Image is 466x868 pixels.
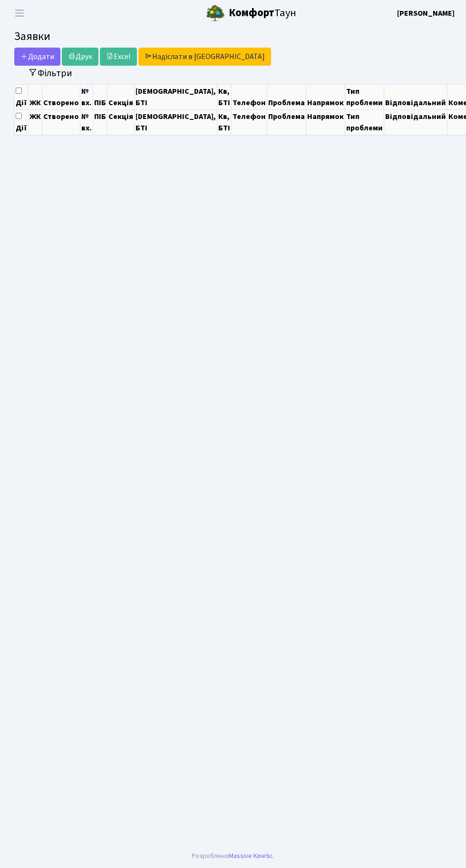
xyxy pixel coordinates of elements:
[14,48,60,66] a: Додати
[192,851,274,861] div: Розроблено .
[306,84,345,109] th: Напрямок
[138,48,271,66] a: Надіслати в [GEOGRAPHIC_DATA]
[8,5,31,21] button: Переключити навігацію
[397,8,455,19] b: [PERSON_NAME]
[107,84,135,109] th: Секція
[345,84,384,109] th: Тип проблеми
[397,8,455,19] a: [PERSON_NAME]
[42,109,80,135] th: Створено
[229,5,296,21] span: Таун
[22,66,78,80] button: Переключити фільтри
[345,109,384,135] th: Тип проблеми
[15,84,29,109] th: Дії
[306,109,345,135] th: Напрямок
[229,5,274,20] b: Комфорт
[93,84,107,109] th: ПІБ
[14,28,50,45] span: Заявки
[80,84,93,109] th: № вх.
[384,109,447,135] th: Відповідальний
[217,84,232,109] th: Кв, БТІ
[93,109,107,135] th: ПІБ
[15,109,29,135] th: Дії
[135,84,217,109] th: [DEMOGRAPHIC_DATA], БТІ
[42,84,80,109] th: Створено
[232,84,267,109] th: Телефон
[100,48,137,66] a: Excel
[384,84,447,109] th: Відповідальний
[217,109,232,135] th: Кв, БТІ
[29,109,42,135] th: ЖК
[20,51,54,62] span: Додати
[206,4,225,23] img: logo.png
[135,109,217,135] th: [DEMOGRAPHIC_DATA], БТІ
[229,851,273,861] a: Massive Kinetic
[232,109,267,135] th: Телефон
[29,84,42,109] th: ЖК
[267,84,306,109] th: Проблема
[107,109,135,135] th: Секція
[267,109,306,135] th: Проблема
[62,48,98,66] a: Друк
[80,109,93,135] th: № вх.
